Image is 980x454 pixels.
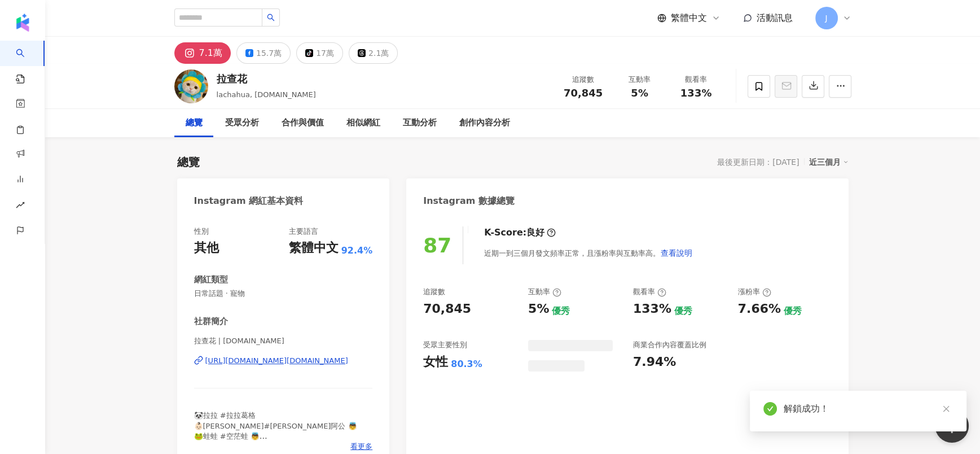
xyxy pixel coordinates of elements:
div: 5% [528,300,549,318]
div: 80.3% [451,358,482,370]
button: 17萬 [296,42,343,64]
div: 7.66% [738,300,781,318]
div: 優秀 [784,305,802,317]
div: 觀看率 [633,287,666,297]
button: 7.1萬 [174,42,231,64]
div: 優秀 [674,305,692,317]
div: 互動分析 [403,116,437,130]
div: 商業合作內容覆蓋比例 [633,340,706,350]
div: 總覽 [186,116,203,130]
div: 拉查花 [217,72,316,86]
span: 日常話題 · 寵物 [194,289,373,299]
span: 繁體中文 [671,12,707,24]
div: 互動率 [528,287,561,297]
span: 133% [680,88,712,99]
div: 受眾主要性別 [423,340,467,350]
span: 5% [631,88,648,99]
img: logo icon [14,14,32,32]
a: search [16,41,38,85]
span: 看更多 [350,442,372,452]
span: lachahua, [DOMAIN_NAME] [217,90,316,99]
a: [URL][DOMAIN_NAME][DOMAIN_NAME] [194,356,373,366]
div: 87 [423,234,451,257]
div: 主要語言 [289,226,318,237]
div: 合作與價值 [282,116,324,130]
div: 繁體中文 [289,239,339,257]
div: 社群簡介 [194,316,228,328]
div: 創作內容分析 [459,116,510,130]
div: Instagram 網紅基本資料 [194,195,304,207]
div: 優秀 [552,305,570,317]
span: check-circle [763,402,777,416]
div: 7.94% [633,353,676,371]
div: 近三個月 [809,155,849,169]
div: 70,845 [423,300,471,318]
button: 2.1萬 [349,42,398,64]
div: 追蹤數 [423,287,445,297]
span: 查看說明 [661,248,692,257]
span: rise [16,194,25,219]
div: 互動率 [618,74,661,85]
div: 受眾分析 [225,116,259,130]
div: 相似網紅 [346,116,380,130]
div: 網紅類型 [194,274,228,286]
div: 133% [633,300,671,318]
button: 15.7萬 [236,42,291,64]
span: 活動訊息 [757,12,793,23]
div: 2.1萬 [368,45,389,61]
div: 追蹤數 [562,74,605,85]
div: 7.1萬 [199,45,222,61]
div: 17萬 [316,45,334,61]
div: 最後更新日期：[DATE] [717,158,799,167]
span: close [942,405,950,413]
span: J [825,12,827,24]
div: 觀看率 [675,74,718,85]
div: 其他 [194,239,219,257]
div: 性別 [194,226,209,237]
div: 近期一到三個月發文頻率正常，且漲粉率與互動率高。 [484,242,693,264]
div: 總覽 [177,154,200,170]
img: KOL Avatar [174,69,208,103]
div: 女性 [423,353,448,371]
span: search [267,14,275,21]
button: 查看說明 [660,242,693,264]
div: 漲粉率 [738,287,771,297]
div: Instagram 數據總覽 [423,195,515,207]
div: [URL][DOMAIN_NAME][DOMAIN_NAME] [205,356,348,366]
span: 92.4% [341,245,373,257]
span: 70,845 [564,87,603,99]
div: 良好 [526,226,544,239]
span: 拉查花 | [DOMAIN_NAME] [194,336,373,346]
div: 解鎖成功！ [784,402,953,416]
div: 15.7萬 [256,45,282,61]
div: K-Score : [484,226,556,239]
